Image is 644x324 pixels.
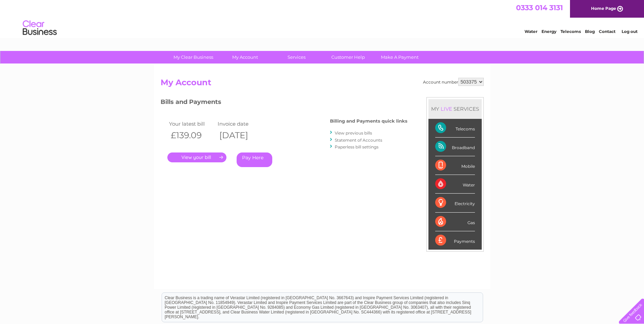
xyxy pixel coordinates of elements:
[167,152,226,162] a: .
[435,213,475,231] div: Gas
[435,138,475,156] div: Broadband
[435,231,475,250] div: Payments
[622,29,638,34] a: Log out
[428,99,482,119] div: MY SERVICES
[335,144,379,149] a: Paperless bill settings
[541,29,556,34] a: Energy
[435,156,475,175] div: Mobile
[435,194,475,212] div: Electricity
[435,175,475,194] div: Water
[165,51,221,64] a: My Clear Business
[217,51,273,64] a: My Account
[22,18,57,38] img: logo.png
[320,51,376,64] a: Customer Help
[161,97,407,109] h3: Bills and Payments
[560,29,581,34] a: Telecoms
[269,51,325,64] a: Services
[435,119,475,138] div: Telecoms
[216,119,265,128] td: Invoice date
[439,106,454,112] div: LIVE
[372,51,428,64] a: Make A Payment
[335,138,382,143] a: Statement of Accounts
[162,4,483,33] div: Clear Business is a trading name of Verastar Limited (registered in [GEOGRAPHIC_DATA] No. 3667643...
[237,152,272,167] a: Pay Here
[330,119,407,124] h4: Billing and Payments quick links
[167,119,216,128] td: Your latest bill
[216,128,265,142] th: [DATE]
[516,3,563,12] a: 0333 014 3131
[167,128,216,142] th: £139.09
[335,130,372,136] a: View previous bills
[525,29,537,34] a: Water
[585,29,595,34] a: Blog
[599,29,615,34] a: Contact
[423,78,484,86] div: Account number
[161,78,484,91] h2: My Account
